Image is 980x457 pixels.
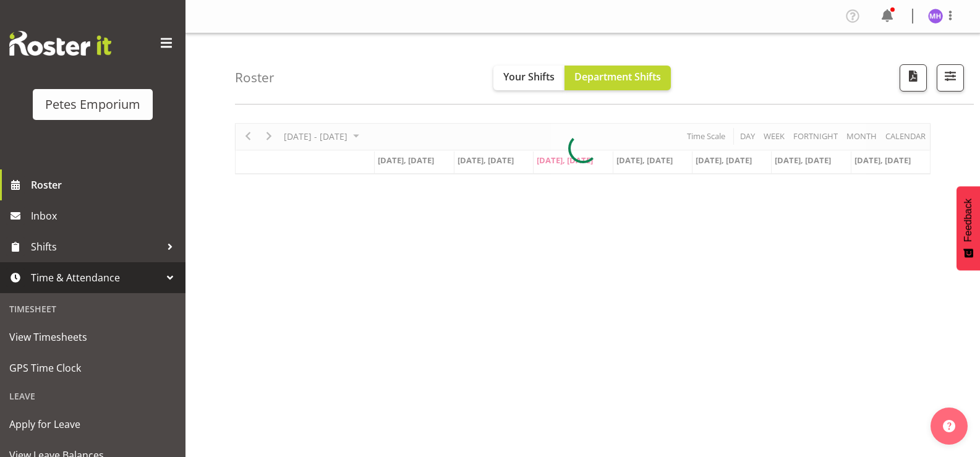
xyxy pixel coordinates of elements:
span: Department Shifts [574,70,661,83]
div: Petes Emporium [45,95,140,114]
span: GPS Time Clock [9,359,176,377]
span: Inbox [31,207,179,225]
h4: Roster [235,70,275,85]
button: Filter Shifts [937,64,964,92]
a: Apply for Leave [3,409,182,440]
img: mackenzie-halford4471.jpg [928,9,943,23]
button: Department Shifts [565,66,671,90]
span: Shifts [31,237,161,256]
button: Feedback - Show survey [957,186,980,270]
div: Timesheet [3,296,182,322]
button: Download a PDF of the roster according to the set date range. [900,64,927,92]
div: Leave [3,383,182,409]
img: Rosterit website logo [9,31,111,56]
span: Time & Attendance [31,268,161,287]
a: View Timesheets [3,322,182,352]
a: GPS Time Clock [3,352,182,383]
span: Roster [31,176,179,194]
span: Feedback [963,199,974,242]
span: Your Shifts [503,70,555,83]
span: Apply for Leave [9,415,176,434]
button: Your Shifts [493,66,565,90]
img: help-xxl-2.png [943,420,955,432]
span: View Timesheets [9,328,176,346]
